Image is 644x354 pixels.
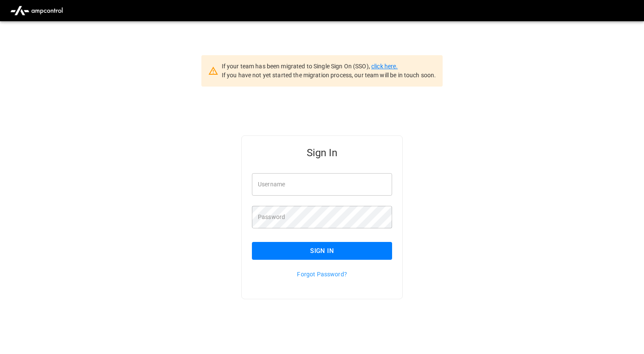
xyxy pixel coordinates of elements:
[252,270,392,278] p: Forgot Password?
[252,242,392,260] button: Sign In
[222,63,371,70] span: If your team has been migrated to Single Sign On (SSO),
[252,146,392,160] h5: Sign In
[7,3,66,19] img: ampcontrol.io logo
[371,63,398,70] a: click here.
[222,72,436,79] span: If you have not yet started the migration process, our team will be in touch soon.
